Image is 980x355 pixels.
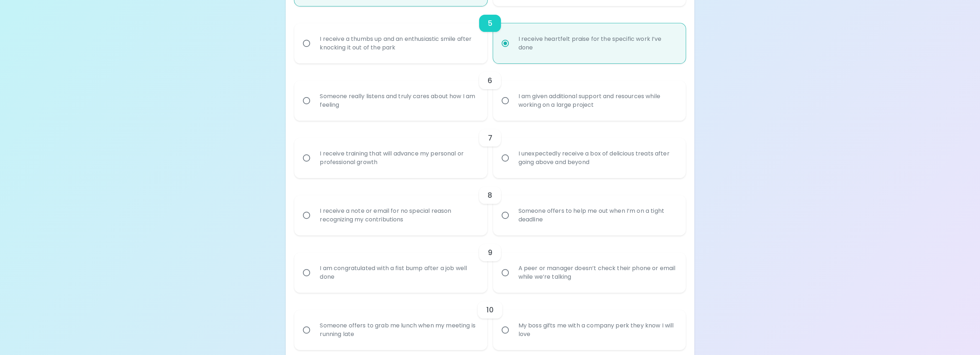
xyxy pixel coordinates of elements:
div: I am given additional support and resources while working on a large project [513,83,682,118]
h6: 6 [488,75,492,86]
div: A peer or manager doesn’t check their phone or email while we’re talking [513,255,682,290]
div: I unexpectedly receive a box of delicious treats after going above and beyond [513,141,682,175]
div: I receive training that will advance my personal or professional growth [314,141,483,175]
div: Someone offers to help me out when I’m on a tight deadline [513,198,682,232]
div: I receive a thumbs up and an enthusiastic smile after knocking it out of the park [314,26,483,61]
h6: 10 [486,304,493,316]
h6: 8 [488,190,492,201]
div: choice-group-check [294,121,685,178]
div: choice-group-check [294,6,685,63]
div: choice-group-check [294,235,685,293]
div: choice-group-check [294,293,685,350]
h6: 9 [488,247,492,258]
div: Someone offers to grab me lunch when my meeting is running late [314,313,483,347]
div: I receive heartfelt praise for the specific work I’ve done [513,26,682,61]
div: I am congratulated with a fist bump after a job well done [314,255,483,290]
h6: 5 [488,18,492,29]
div: choice-group-check [294,178,685,235]
div: My boss gifts me with a company perk they know I will love [513,313,682,347]
div: choice-group-check [294,63,685,121]
div: Someone really listens and truly cares about how I am feeling [314,83,483,118]
div: I receive a note or email for no special reason recognizing my contributions [314,198,483,232]
h6: 7 [488,132,492,144]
